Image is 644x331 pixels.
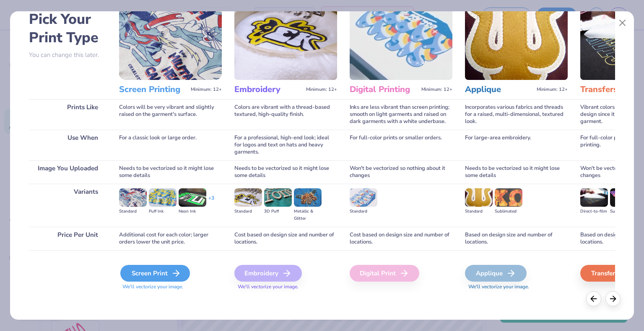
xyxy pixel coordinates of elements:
[119,130,222,160] div: For a classic look or large order.
[294,188,322,207] img: Metallic & Glitter
[234,208,262,215] div: Standard
[465,160,568,184] div: Needs to be vectorized so it might lose some details
[234,227,337,250] div: Cost based on design size and number of locations.
[610,208,638,215] div: Supacolor
[29,51,106,59] p: You can change this later.
[179,208,206,215] div: Neon Ink
[465,188,493,207] img: Standard
[234,265,302,282] div: Embroidery
[179,188,206,207] img: Neon Ink
[350,265,419,282] div: Digital Print
[465,99,568,130] div: Incorporates various fabrics and threads for a raised, multi-dimensional, textured look.
[465,208,493,215] div: Standard
[234,84,303,95] h3: Embroidery
[149,188,177,207] img: Puff Ink
[350,227,452,250] div: Cost based on design size and number of locations.
[495,208,522,215] div: Sublimated
[234,99,337,130] div: Colors are vibrant with a thread-based textured, high-quality finish.
[465,84,533,95] h3: Applique
[29,184,106,227] div: Variants
[119,188,147,207] img: Standard
[149,208,177,215] div: Puff Ink
[580,208,608,215] div: Direct-to-film
[29,10,106,47] h2: Pick Your Print Type
[119,208,147,215] div: Standard
[234,283,337,290] span: We'll vectorize your image.
[580,188,608,207] img: Direct-to-film
[350,99,452,130] div: Inks are less vibrant than screen printing; smooth on light garments and raised on dark garments ...
[495,188,522,207] img: Sublimated
[119,227,222,250] div: Additional cost for each color; larger orders lower the unit price.
[465,227,568,250] div: Based on design size and number of locations.
[610,188,638,207] img: Supacolor
[29,160,106,184] div: Image You Uploaded
[234,130,337,160] div: For a professional, high-end look; ideal for logos and text on hats and heavy garments.
[306,87,337,92] span: Minimum: 12+
[615,15,631,31] button: Close
[294,208,322,222] div: Metallic & Glitter
[350,84,418,95] h3: Digital Printing
[119,283,222,290] span: We'll vectorize your image.
[465,265,527,282] div: Applique
[29,227,106,250] div: Price Per Unit
[580,265,642,282] div: Transfers
[29,99,106,130] div: Prints Like
[350,208,377,215] div: Standard
[465,283,568,290] span: We'll vectorize your image.
[120,265,190,282] div: Screen Print
[421,87,452,92] span: Minimum: 12+
[119,84,187,95] h3: Screen Printing
[191,87,222,92] span: Minimum: 12+
[350,160,452,184] div: Won't be vectorized so nothing about it changes
[264,208,292,215] div: 3D Puff
[264,188,292,207] img: 3D Puff
[234,160,337,184] div: Needs to be vectorized so it might lose some details
[119,160,222,184] div: Needs to be vectorized so it might lose some details
[537,87,568,92] span: Minimum: 12+
[119,99,222,130] div: Colors will be very vibrant and slightly raised on the garment's surface.
[29,130,106,160] div: Use When
[350,130,452,160] div: For full-color prints or smaller orders.
[465,130,568,160] div: For large-area embroidery.
[234,188,262,207] img: Standard
[208,195,214,209] div: + 3
[350,188,377,207] img: Standard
